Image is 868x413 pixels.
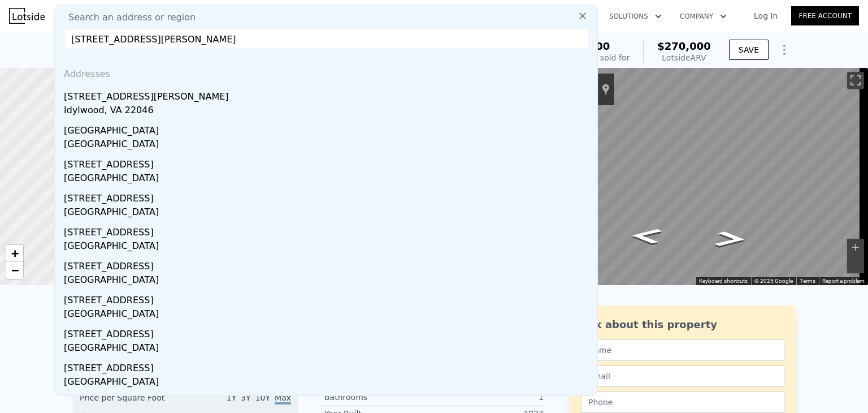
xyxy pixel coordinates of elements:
[754,278,793,284] span: © 2025 Google
[600,6,671,27] button: Solutions
[847,256,864,273] button: Zoom out
[227,393,236,402] span: 1Y
[64,341,593,357] div: [GEOGRAPHIC_DATA]
[59,58,593,85] div: Addresses
[11,263,19,277] span: −
[9,8,45,24] img: Lotside
[581,365,784,387] input: Email
[64,221,593,239] div: [STREET_ADDRESS]
[699,277,748,285] button: Keyboard shortcuts
[791,6,859,25] a: Free Account
[64,119,593,137] div: [GEOGRAPHIC_DATA]
[434,392,544,403] div: 1
[657,52,711,63] div: Lotside ARV
[64,205,593,221] div: [GEOGRAPHIC_DATA]
[59,11,196,24] span: Search an address or region
[64,153,593,171] div: [STREET_ADDRESS]
[64,85,593,104] div: [STREET_ADDRESS][PERSON_NAME]
[80,392,185,410] div: Price per Square Foot
[617,225,675,248] path: Go West
[275,393,291,405] span: Max
[602,83,610,96] a: Show location on map
[64,104,593,119] div: Idylwood, VA 22046
[11,246,19,260] span: +
[64,273,593,289] div: [GEOGRAPHIC_DATA]
[64,391,593,409] div: [STREET_ADDRESS]
[64,307,593,323] div: [GEOGRAPHIC_DATA]
[64,171,593,187] div: [GEOGRAPHIC_DATA]
[581,339,784,361] input: Name
[64,357,593,375] div: [STREET_ADDRESS]
[64,255,593,273] div: [STREET_ADDRESS]
[64,239,593,255] div: [GEOGRAPHIC_DATA]
[6,245,23,262] a: Zoom in
[740,10,791,21] a: Log In
[773,38,796,61] button: Show Options
[847,239,864,256] button: Zoom in
[800,278,815,284] a: Terms
[517,68,868,285] div: Map
[581,392,784,413] input: Phone
[64,137,593,153] div: [GEOGRAPHIC_DATA]
[255,393,270,402] span: 10Y
[64,375,593,391] div: [GEOGRAPHIC_DATA]
[64,29,588,49] input: Enter an address, city, region, neighborhood or zip code
[241,393,250,402] span: 3Y
[324,392,434,403] div: Bathrooms
[671,6,736,27] button: Company
[822,278,865,284] a: Report a problem
[517,68,868,285] div: Street View
[64,289,593,307] div: [STREET_ADDRESS]
[64,323,593,341] div: [STREET_ADDRESS]
[64,187,593,205] div: [STREET_ADDRESS]
[847,72,864,89] button: Toggle fullscreen view
[6,262,23,279] a: Zoom out
[729,40,769,60] button: SAVE
[701,227,759,251] path: Go East
[657,40,711,52] span: $270,000
[581,317,784,333] div: Ask about this property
